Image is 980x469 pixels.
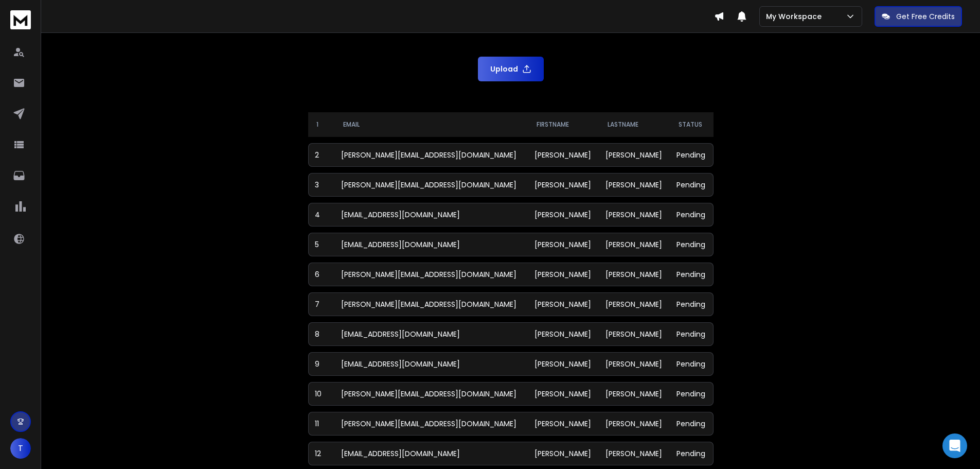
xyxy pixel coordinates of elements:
[335,173,528,197] td: [PERSON_NAME][EMAIL_ADDRESS][DOMAIN_NAME]
[670,112,713,137] th: Status
[676,150,706,160] div: Pending
[335,352,528,376] td: [EMAIL_ADDRESS][DOMAIN_NAME]
[599,143,670,167] td: [PERSON_NAME]
[676,448,706,459] div: Pending
[599,322,670,346] td: [PERSON_NAME]
[528,292,599,316] td: [PERSON_NAME]
[676,359,706,369] div: Pending
[528,173,599,197] td: [PERSON_NAME]
[599,203,670,227] td: [PERSON_NAME]
[599,382,670,406] td: [PERSON_NAME]
[335,442,528,465] td: [EMAIL_ADDRESS][DOMAIN_NAME]
[308,143,335,167] td: 2
[308,352,335,376] td: 9
[10,438,31,459] button: T
[10,10,31,29] img: logo
[490,64,518,74] p: Upload
[896,11,955,22] p: Get Free Credits
[528,143,599,167] td: [PERSON_NAME]
[528,382,599,406] td: [PERSON_NAME]
[599,292,670,316] td: [PERSON_NAME]
[766,11,826,22] p: My Workspace
[335,112,528,137] th: Email
[528,112,599,137] th: FirstName
[599,412,670,436] td: [PERSON_NAME]
[478,57,544,81] button: Upload
[599,173,670,197] td: [PERSON_NAME]
[676,299,706,309] div: Pending
[335,382,528,406] td: [PERSON_NAME][EMAIL_ADDRESS][DOMAIN_NAME]
[308,322,335,346] td: 8
[676,210,706,220] div: Pending
[599,112,670,137] th: LastName
[676,239,706,250] div: Pending
[335,292,528,316] td: [PERSON_NAME][EMAIL_ADDRESS][DOMAIN_NAME]
[308,203,335,227] td: 4
[528,352,599,376] td: [PERSON_NAME]
[308,292,335,316] td: 7
[599,263,670,286] td: [PERSON_NAME]
[528,233,599,256] td: [PERSON_NAME]
[308,173,335,197] td: 3
[599,442,670,465] td: [PERSON_NAME]
[308,112,335,137] th: 1
[942,433,967,458] div: Open Intercom Messenger
[308,233,335,256] td: 5
[676,269,706,280] div: Pending
[676,329,706,339] div: Pending
[335,263,528,286] td: [PERSON_NAME][EMAIL_ADDRESS][DOMAIN_NAME]
[335,412,528,436] td: [PERSON_NAME][EMAIL_ADDRESS][DOMAIN_NAME]
[308,442,335,465] td: 12
[335,233,528,256] td: [EMAIL_ADDRESS][DOMAIN_NAME]
[528,263,599,286] td: [PERSON_NAME]
[528,203,599,227] td: [PERSON_NAME]
[335,203,528,227] td: [EMAIL_ADDRESS][DOMAIN_NAME]
[528,322,599,346] td: [PERSON_NAME]
[676,419,706,429] div: Pending
[335,143,528,167] td: [PERSON_NAME][EMAIL_ADDRESS][DOMAIN_NAME]
[875,6,962,27] button: Get Free Credits
[528,442,599,465] td: [PERSON_NAME]
[676,389,706,399] div: Pending
[599,233,670,256] td: [PERSON_NAME]
[308,382,335,406] td: 10
[308,412,335,436] td: 11
[676,180,706,190] div: Pending
[308,263,335,286] td: 6
[335,322,528,346] td: [EMAIL_ADDRESS][DOMAIN_NAME]
[599,352,670,376] td: [PERSON_NAME]
[528,412,599,436] td: [PERSON_NAME]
